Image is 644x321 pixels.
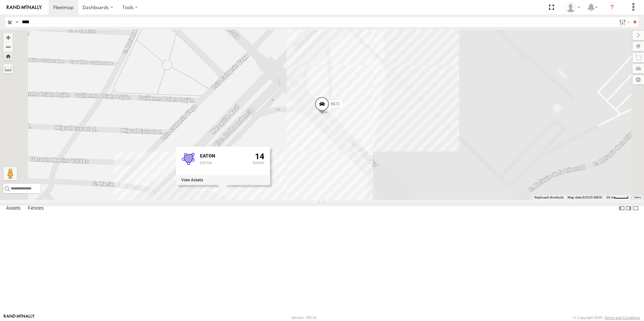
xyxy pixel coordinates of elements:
[606,195,614,199] span: 20 m
[3,64,13,73] label: Measure
[25,204,47,213] label: Fences
[253,152,264,174] div: 14
[200,162,247,166] div: EATON
[616,17,631,27] label: Search Filter Options
[3,51,13,61] button: Zoom Home
[618,204,625,213] label: Dock Summary Table to the Left
[181,178,203,182] label: View assets associated with this fence
[535,195,563,200] button: Keyboard shortcuts
[291,316,317,320] div: Version: 305.01
[633,75,644,84] label: Map Settings
[634,196,641,199] a: Terms
[14,17,20,27] label: Search Query
[573,316,640,320] div: © Copyright 2025 -
[632,204,639,213] label: Hide Summary Table
[200,153,247,158] div: Fence Name - EATON
[607,2,617,13] i: ?
[605,316,640,320] a: Terms and Conditions
[568,195,602,199] span: Map data ©2025 INEGI
[3,167,17,180] button: Drag Pegman onto the map to open Street View
[563,2,583,12] div: rob jurad
[3,42,13,51] button: Zoom out
[3,33,13,42] button: Zoom in
[331,102,340,107] span: 8672
[625,204,632,213] label: Dock Summary Table to the Right
[3,204,24,213] label: Assets
[604,195,631,200] button: Map Scale: 20 m per 39 pixels
[7,5,42,10] img: rand-logo.svg
[4,314,35,321] a: Visit our Website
